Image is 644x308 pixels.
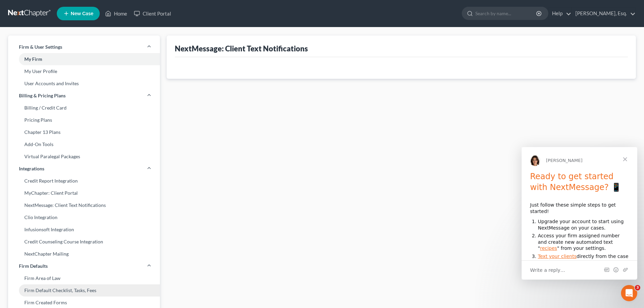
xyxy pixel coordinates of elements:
span: Billing & Pricing Plans [19,92,66,99]
a: Billing & Pricing Plans [8,90,160,102]
input: Search by name... [475,7,537,20]
a: Billing / Credit Card [8,102,160,114]
span: Firm Defaults [19,263,48,269]
a: Integrations [8,163,160,175]
span: Integrations [19,165,44,172]
a: NextChapter Mailing [8,248,160,260]
a: Add-On Tools [8,138,160,150]
a: Firm & User Settings [8,41,160,53]
a: Firm Area of Law [8,272,160,284]
a: Client Portal [130,7,174,20]
div: NextMessage: Client Text Notifications [175,44,628,53]
a: My User Profile [8,65,160,77]
a: Chapter 13 Plans [8,126,160,138]
span: Firm & User Settings [19,44,62,50]
a: Clio Integration [8,211,160,223]
span: 3 [635,285,640,290]
iframe: Intercom live chat message [522,147,637,280]
iframe: Intercom live chat [621,285,637,301]
a: Firm Defaults [8,260,160,272]
a: Pricing Plans [8,114,160,126]
a: MyChapter: Client Portal [8,187,160,199]
a: Home [102,7,130,20]
a: [PERSON_NAME], Esq. [572,7,636,20]
a: Firm Default Checklist, Tasks, Fees [8,284,160,297]
a: Virtual Paralegal Packages [8,150,160,163]
a: Infusionsoft Integration [8,223,160,236]
a: My Firm [8,53,160,65]
a: Credit Report Integration [8,175,160,187]
span: New Case [71,11,93,16]
a: User Accounts and Invites [8,77,160,90]
a: NextMessage: Client Text Notifications [8,199,160,211]
a: Help [549,7,571,20]
a: Credit Counseling Course Integration [8,236,160,248]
